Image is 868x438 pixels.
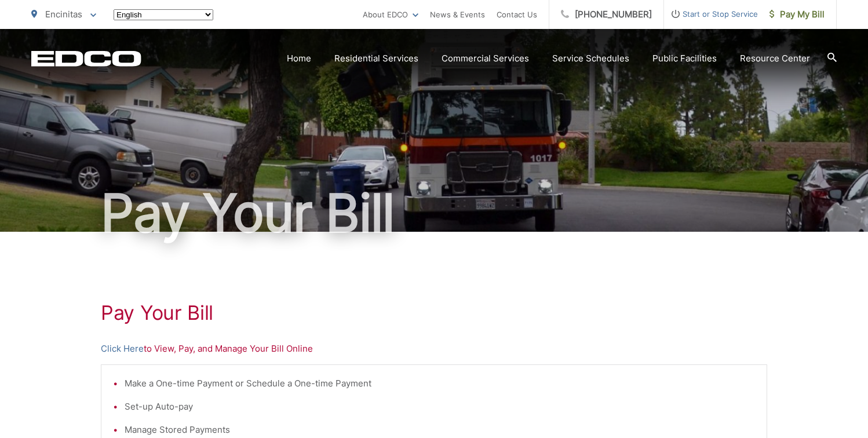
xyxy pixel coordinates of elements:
[363,8,418,21] a: About EDCO
[101,342,767,356] p: to View, Pay, and Manage Your Bill Online
[334,52,418,65] a: Residential Services
[442,52,529,65] a: Commercial Services
[31,184,837,242] h1: Pay Your Bill
[652,52,717,65] a: Public Facilities
[552,52,629,65] a: Service Schedules
[101,342,144,356] a: Click Here
[430,8,485,21] a: News & Events
[125,423,755,437] li: Manage Stored Payments
[497,8,537,21] a: Contact Us
[45,9,82,20] span: Encinitas
[125,377,755,390] li: Make a One-time Payment or Schedule a One-time Payment
[740,52,810,65] a: Resource Center
[101,301,767,324] h1: Pay Your Bill
[769,8,825,21] span: Pay My Bill
[114,9,213,20] select: Select a language
[31,50,141,67] a: EDCD logo. Return to the homepage.
[287,52,311,65] a: Home
[125,400,755,414] li: Set-up Auto-pay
